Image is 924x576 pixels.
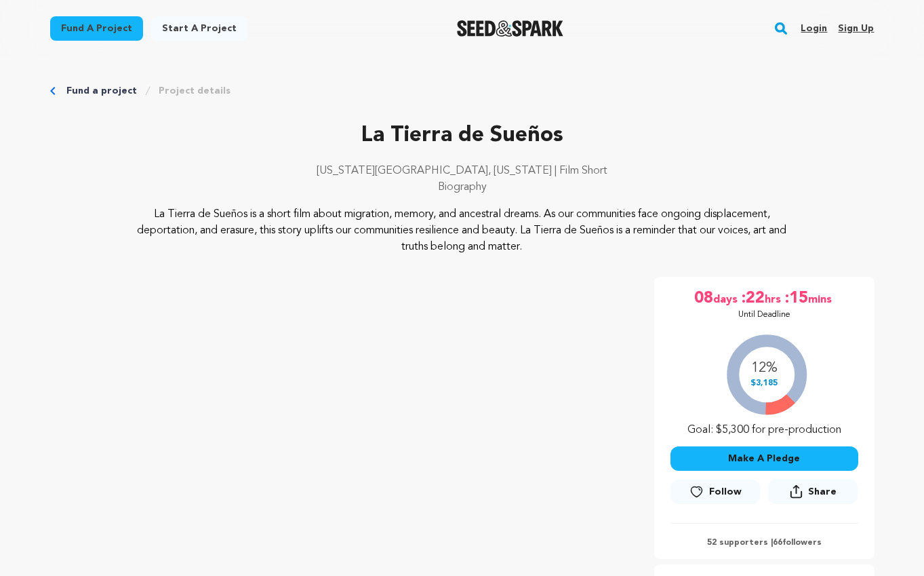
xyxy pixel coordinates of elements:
img: Seed&Spark Logo Dark Mode [457,20,563,37]
a: Sign up [838,18,874,39]
a: Fund a project [66,84,137,98]
p: [US_STATE][GEOGRAPHIC_DATA], [US_STATE] | Film Short [50,163,875,179]
span: Follow [709,485,742,499]
button: Make A Pledge [670,446,858,471]
a: Start a project [151,16,247,41]
p: La Tierra de Sueños is a short film about migration, memory, and ancestral dreams. As our communi... [132,206,792,255]
div: Breadcrumb [50,84,875,98]
p: Until Deadline [738,309,790,320]
span: hrs [765,288,784,309]
span: days [713,288,740,309]
span: 66 [773,539,782,547]
button: Share [768,479,858,504]
span: Share [808,485,837,499]
a: Seed&Spark Homepage [457,20,563,37]
span: 08 [694,288,713,309]
a: Login [801,18,827,39]
a: Project details [159,84,230,98]
p: 52 supporters | followers [670,537,858,548]
a: Follow [670,480,760,504]
span: :15 [784,288,808,309]
span: Share [768,479,858,510]
p: La Tierra de Sueños [50,119,875,152]
span: mins [808,288,835,309]
a: Fund a project [50,16,143,41]
p: Biography [50,179,875,195]
span: :22 [740,288,765,309]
